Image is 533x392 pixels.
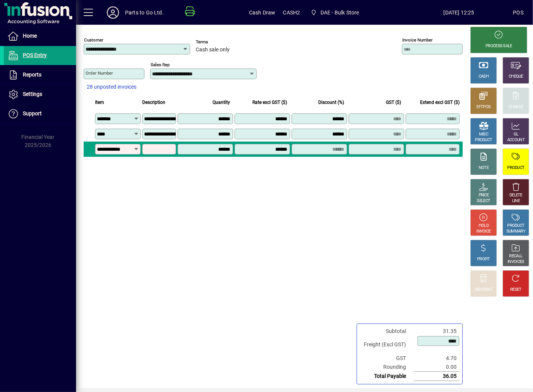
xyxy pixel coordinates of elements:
div: PRICE [479,193,489,198]
div: GL [514,132,519,137]
td: 4.70 [414,354,459,363]
mat-label: Sales rep [151,62,170,67]
div: SUMMARY [506,229,525,234]
div: MISC [479,132,488,137]
span: Cash Draw [249,6,276,19]
div: SELECT [477,198,490,204]
span: Cash sale only [196,47,230,53]
span: Discount (%) [318,98,344,107]
div: Parts to Go Ltd. [125,6,164,19]
td: 0.00 [414,363,459,372]
div: EFTPOS [477,104,491,110]
span: Quantity [213,98,230,107]
button: 28 unposted invoices [84,80,140,94]
span: Rate excl GST ($) [252,98,287,107]
span: [DATE] 12:25 [405,6,513,19]
td: Subtotal [360,327,414,336]
mat-label: Order number [86,70,113,76]
div: PROFIT [477,257,490,262]
div: DISCOUNT [474,287,493,293]
div: PROCESS SALE [485,43,512,49]
td: 31.35 [414,327,459,336]
div: INVOICES [508,259,524,265]
span: Terms [196,40,241,45]
div: CHARGE [509,104,523,110]
span: Description [142,98,165,107]
span: Settings [23,91,42,97]
div: DELETE [509,193,522,198]
div: HOLD [479,223,489,229]
span: DAE - Bulk Store [320,6,359,19]
span: Home [23,33,37,39]
span: Item [95,98,104,107]
div: LINE [512,198,520,204]
td: Total Payable [360,372,414,381]
a: Reports [4,65,76,84]
td: Rounding [360,363,414,372]
td: 36.05 [414,372,459,381]
div: CHEQUE [509,74,523,80]
div: RECALL [509,253,523,259]
span: Reports [23,72,41,78]
span: DAE - Bulk Store [308,6,362,19]
div: NOTE [479,165,489,171]
span: CASH2 [283,6,300,19]
a: Settings [4,85,76,104]
td: Freight (Excl GST) [360,336,414,354]
mat-label: Invoice number [402,37,433,43]
div: CASH [479,74,489,80]
span: Extend excl GST ($) [420,98,460,107]
a: Support [4,104,76,123]
span: Support [23,110,42,116]
div: PRODUCT [475,137,492,143]
div: PRODUCT [507,223,524,229]
span: GST ($) [386,98,401,107]
div: PRODUCT [507,165,524,171]
td: GST [360,354,414,363]
button: Profile [101,6,125,19]
div: ACCOUNT [507,137,525,143]
div: INVOICE [476,229,490,234]
div: RESET [510,287,522,293]
div: POS [513,6,523,19]
mat-label: Customer [84,37,103,43]
a: Home [4,27,76,46]
span: 28 unposted invoices [87,83,136,91]
span: POS Entry [23,52,47,58]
